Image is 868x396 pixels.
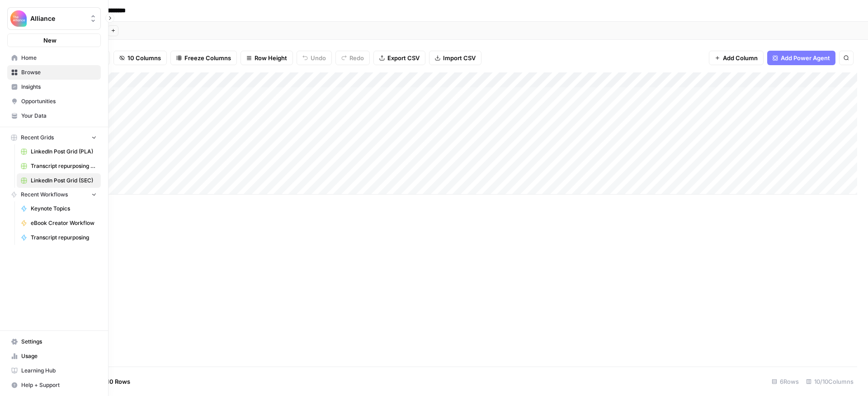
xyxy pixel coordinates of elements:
span: Undo [311,53,326,62]
div: 10/10 Columns [802,374,857,389]
a: Keynote Topics [17,201,101,216]
button: Undo [297,51,332,65]
img: Alliance Logo [10,10,27,27]
button: Workspace: Alliance [7,7,101,30]
span: Your Data [21,112,97,120]
button: Import CSV [429,51,481,65]
span: Settings [21,338,97,346]
span: New [43,36,57,45]
a: LinkedIn Post Grid (SEC) [17,173,101,188]
button: New [7,33,101,47]
a: Your Data [7,109,101,123]
a: Usage [7,349,101,363]
span: eBook Creator Workflow [31,219,97,227]
span: Usage [21,352,97,360]
button: Export CSV [373,51,425,65]
span: LinkedIn Post Grid (SEC) [31,177,97,185]
a: Browse [7,65,101,80]
a: Learning Hub [7,363,101,378]
a: Insights [7,80,101,94]
span: 10 Columns [127,53,161,62]
span: Transcript repurposing (FA) [31,162,97,170]
span: Opportunities [21,97,97,105]
button: Redo [335,51,370,65]
span: Row Height [255,53,287,62]
div: 6 Rows [768,374,802,389]
a: LinkedIn Post Grid (PLA) [17,144,101,159]
span: Transcript repurposing [31,234,97,242]
span: Browse [21,68,97,76]
span: Export CSV [387,53,420,62]
span: Alliance [30,14,85,23]
span: Help + Support [21,381,97,389]
span: Insights [21,83,97,91]
a: eBook Creator Workflow [17,216,101,230]
button: Recent Workflows [7,188,101,201]
button: Row Height [241,51,293,65]
a: Settings [7,334,101,349]
button: Add Column [709,51,764,65]
a: Opportunities [7,94,101,109]
a: Transcript repurposing [17,230,101,245]
a: Transcript repurposing (FA) [17,159,101,173]
span: Import CSV [443,53,476,62]
span: Add Column [723,53,758,62]
span: Learning Hub [21,367,97,375]
button: Freeze Columns [170,51,237,65]
span: LinkedIn Post Grid (PLA) [31,148,97,156]
span: Freeze Columns [184,53,231,62]
span: Recent Grids [21,134,54,142]
a: Home [7,51,101,65]
button: Add Power Agent [767,51,835,65]
span: Add Power Agent [781,53,830,62]
span: Redo [349,53,364,62]
span: Add 10 Rows [94,377,130,386]
button: 10 Columns [113,51,167,65]
span: Home [21,54,97,62]
span: Recent Workflows [21,191,68,199]
span: Keynote Topics [31,205,97,213]
button: Recent Grids [7,131,101,144]
button: Help + Support [7,378,101,392]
